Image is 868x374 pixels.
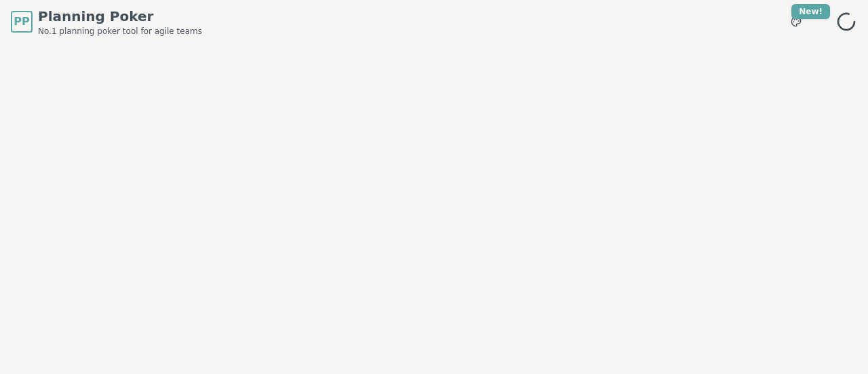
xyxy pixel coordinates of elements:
a: PPPlanning PokerNo.1 planning poker tool for agile teams [11,7,202,37]
span: Planning Poker [38,7,202,26]
button: New! [784,10,808,34]
div: New! [791,4,830,19]
span: PP [14,14,29,30]
span: No.1 planning poker tool for agile teams [38,26,202,37]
